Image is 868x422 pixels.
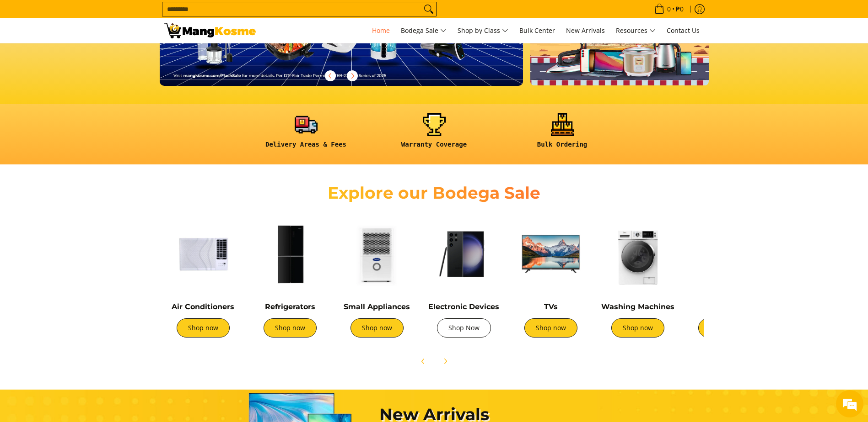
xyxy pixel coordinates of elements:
[519,26,555,35] span: Bulk Center
[611,318,664,338] a: Shop now
[320,66,340,86] button: Previous
[251,215,329,293] img: Refrigerators
[421,2,436,16] button: Search
[264,318,317,338] a: Shop now
[652,4,686,14] span: •
[458,25,508,37] span: Shop by Class
[667,26,700,35] span: Contact Us
[372,26,390,35] span: Home
[164,215,242,293] img: Air Conditioners
[503,113,622,156] a: <h6><strong>Bulk Ordering</strong></h6>
[686,215,764,293] img: Cookers
[611,18,660,43] a: Resources
[338,215,416,293] img: Small Appliances
[515,18,560,43] a: Bulk Center
[544,302,558,311] a: TVs
[247,113,366,156] a: <h6><strong>Delivery Areas & Fees</strong></h6>
[616,25,656,37] span: Resources
[599,215,677,293] img: Washing Machines
[512,215,590,293] img: TVs
[435,351,455,371] button: Next
[524,318,577,338] a: Shop now
[666,6,672,12] span: 0
[674,6,685,12] span: ₱0
[344,302,410,311] a: Small Appliances
[367,18,394,43] a: Home
[177,318,230,338] a: Shop now
[302,183,567,203] h2: Explore our Bodega Sale
[396,18,451,43] a: Bodega Sale
[601,302,674,311] a: Washing Machines
[428,302,499,311] a: Electronic Devices
[413,351,433,371] button: Previous
[342,66,362,86] button: Next
[453,18,513,43] a: Shop by Class
[265,18,704,43] nav: Main Menu
[172,302,234,311] a: Air Conditioners
[265,302,315,311] a: Refrigerators
[401,25,447,37] span: Bodega Sale
[350,318,404,338] a: Shop now
[164,23,256,38] img: Mang Kosme: Your Home Appliances Warehouse Sale Partner!
[566,26,605,35] span: New Arrivals
[437,318,491,338] a: Shop Now
[425,215,503,293] img: Electronic Devices
[662,18,704,43] a: Contact Us
[561,18,609,43] a: New Arrivals
[698,318,751,338] a: Shop now
[375,113,494,156] a: <h6><strong>Warranty Coverage</strong></h6>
